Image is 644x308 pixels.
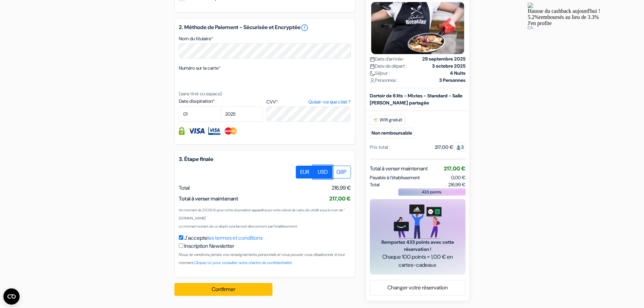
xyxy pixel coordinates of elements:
[3,288,20,305] button: Ouvrir le widget CMP
[453,142,466,152] span: 3
[179,208,345,220] small: Un montant de 217,00 € pour cette réservation apparaîtra sur votre relevé de carte de crédit sous...
[308,98,351,105] a: Qu'est-ce que c'est ?
[451,174,466,181] span: 0,00 €
[224,127,238,135] img: Master Card
[370,64,375,69] img: calendar.svg
[370,128,414,138] small: Non remboursable
[370,77,398,84] span: Personnes :
[444,165,466,172] span: 217,00 €
[3,8,114,14] div: Hausse du cashback aujourd'hui !
[301,24,309,32] a: error_outline
[266,98,351,105] label: CVV
[184,242,234,250] label: Inscription Newsletter
[179,65,220,72] label: Numéro sur la carte
[3,20,114,26] div: J'en profite
[179,156,351,162] h5: 3. Étape finale
[448,181,466,188] span: 216,99 €
[370,78,375,83] img: user_icon.svg
[3,14,14,20] span: 5.2%
[370,165,428,173] span: Total à verser maintenant
[370,71,375,76] img: moon.svg
[373,117,378,123] img: free_wifi.svg
[370,181,380,188] span: Total
[370,93,462,106] b: Dortoir de 6 lits - Mixtes - Standard - Salle [PERSON_NAME] partagée
[370,55,405,63] span: Date d'arrivée :
[179,24,351,32] h5: 2. Méthode de Paiement - Sécurisée et Encryptée
[194,260,292,265] a: Cliquez ici pour consulter notre chartre de confidentialité.
[179,98,263,105] label: Date d'expiration
[179,35,213,42] label: Nom du titulaire
[179,224,298,229] small: Le montant restant de ce dépôt sera facturé directement par l'établissement.
[370,57,375,62] img: calendar.svg
[179,195,238,202] span: Total à verser maintenant
[174,283,272,296] button: Confirmer
[456,145,461,150] img: guest.svg
[296,166,314,179] label: EUR
[332,166,351,179] label: GBP
[329,195,351,202] span: 217,00 €
[378,239,457,253] span: Remportez 433 points avec cette réservation !
[394,205,442,239] img: gift_card_hero_new.png
[184,234,263,242] label: J'accepte
[313,166,332,179] label: USD
[370,144,390,151] div: Prix total :
[422,55,466,63] strong: 29 septembre 2025
[370,70,390,77] span: Séjour :
[435,144,466,151] div: 217,00 €
[432,63,466,70] strong: 3 octobre 2025
[370,174,420,181] span: Payable à l’établissement
[370,63,407,70] span: Date de départ :
[439,77,466,84] strong: 3 Personnes
[3,26,8,32] img: close.png
[370,281,465,294] a: Changer votre réservation
[179,91,222,97] small: (sans tiret ou espace)
[422,189,442,195] span: 433 points
[296,166,351,179] div: Basic radio toggle button group
[3,3,8,8] img: large-icon256.png
[179,127,185,135] img: Information de carte de crédit entièrement encryptée et sécurisée
[179,184,190,191] span: Total
[332,184,351,192] span: 216,99 €
[208,127,220,135] img: Visa Electron
[179,252,345,265] small: Nous ne vendrons jamais vos renseignements personnels et vous pouvez vous désabonner à tout moment.
[188,127,205,135] img: Visa
[208,234,263,241] a: les termes et conditions
[3,14,114,20] div: remboursés au lieu de 3.3%
[450,70,466,77] strong: 4 Nuits
[370,115,405,125] span: Wifi gratuit
[378,253,457,269] span: Chaque 100 points = 1,00 € en cartes-cadeaux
